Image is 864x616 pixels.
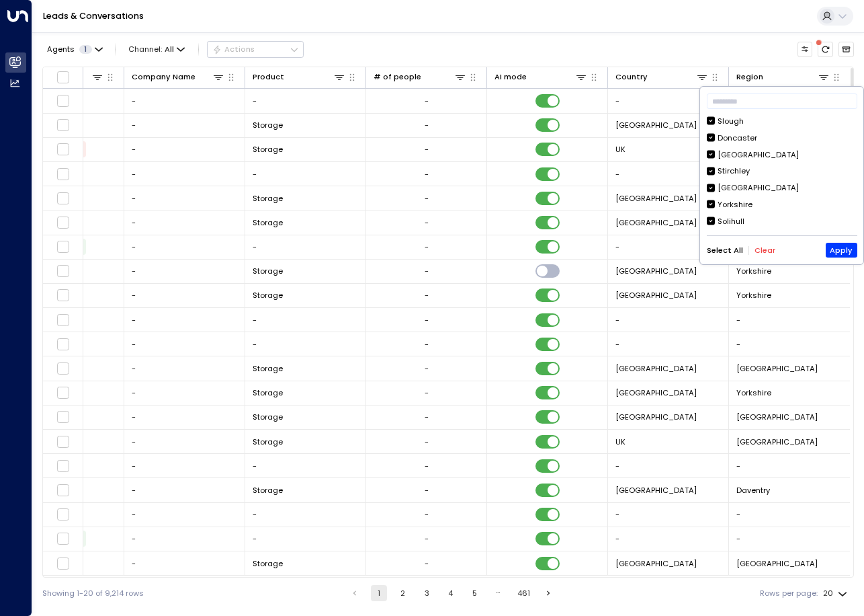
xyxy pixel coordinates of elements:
[736,485,770,496] span: Daventry
[425,412,429,422] div: -
[736,266,771,276] span: Yorkshire
[718,165,750,177] div: Stirchley
[253,193,283,204] span: Storage
[132,71,196,83] div: Company Name
[736,412,818,422] span: Birmingham
[56,386,70,399] span: Toggle select row
[707,149,857,161] div: [GEOGRAPHIC_DATA]
[124,210,245,234] td: -
[729,308,850,332] td: -
[615,436,625,447] span: UK
[615,71,648,83] div: Country
[838,42,854,57] button: Archived Leads
[346,585,557,601] nav: pagination navigation
[736,387,771,398] span: Yorkshire
[124,42,189,56] button: Channel:All
[253,558,283,569] span: Storage
[124,406,245,429] td: -
[615,387,697,398] span: United Kingdom
[42,42,106,56] button: Agents1
[608,235,729,259] td: -
[425,241,429,252] div: -
[124,430,245,453] td: -
[124,114,245,137] td: -
[56,484,70,497] span: Toggle select row
[253,387,283,398] span: Storage
[425,436,429,447] div: -
[245,89,366,112] td: -
[56,118,70,132] span: Toggle select row
[729,454,850,477] td: -
[707,216,857,227] div: Solihull
[425,217,429,228] div: -
[56,459,70,473] span: Toggle select row
[615,290,697,301] span: United Kingdom
[245,503,366,527] td: -
[56,508,70,521] span: Toggle select row
[56,216,70,229] span: Toggle select row
[56,532,70,545] span: Toggle select row
[212,44,255,54] div: Actions
[56,435,70,449] span: Toggle select row
[608,162,729,186] td: -
[132,71,224,83] div: Company Name
[124,89,245,112] td: -
[425,363,429,374] div: -
[797,42,813,57] button: Customize
[42,588,144,599] div: Showing 1-20 of 9,214 rows
[56,240,70,254] span: Toggle select row
[425,533,429,544] div: -
[736,436,818,447] span: Surrey
[425,95,429,106] div: -
[425,315,429,325] div: -
[490,585,507,601] div: …
[425,485,429,496] div: -
[615,120,697,130] span: United Kingdom
[124,235,245,259] td: -
[253,290,283,301] span: Storage
[253,144,283,155] span: Storage
[608,503,729,527] td: -
[207,41,304,57] button: Actions
[419,585,435,601] button: Go to page 3
[425,339,429,350] div: -
[245,235,366,259] td: -
[425,387,429,398] div: -
[718,116,744,127] div: Slough
[56,557,70,570] span: Toggle select row
[608,89,729,112] td: -
[729,527,850,551] td: -
[56,362,70,375] span: Toggle select row
[707,116,857,127] div: Slough
[443,585,459,601] button: Go to page 4
[608,527,729,551] td: -
[124,260,245,283] td: -
[253,363,283,374] span: Storage
[754,246,775,255] button: Clear
[253,412,283,422] span: Storage
[245,527,366,551] td: -
[253,485,283,496] span: Storage
[124,503,245,527] td: -
[56,410,70,424] span: Toggle select row
[818,42,833,57] span: There are new threads available. Refresh the grid to view the latest updates.
[615,363,697,374] span: United Kingdom
[56,264,70,278] span: Toggle select row
[718,149,799,161] div: [GEOGRAPHIC_DATA]
[124,42,189,56] span: Channel:
[56,338,70,351] span: Toggle select row
[494,71,587,83] div: AI mode
[124,454,245,477] td: -
[253,266,283,276] span: Storage
[466,585,482,601] button: Go to page 5
[736,558,818,569] span: London
[124,551,245,575] td: -
[494,71,527,83] div: AI mode
[736,71,830,83] div: Region
[425,558,429,569] div: -
[760,588,818,599] label: Rows per page:
[56,167,70,181] span: Toggle select row
[729,503,850,527] td: -
[707,132,857,144] div: Doncaster
[608,454,729,477] td: -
